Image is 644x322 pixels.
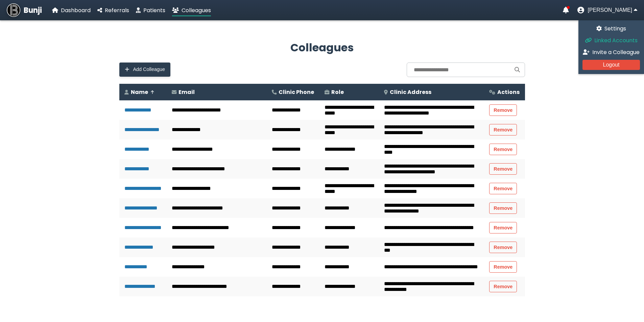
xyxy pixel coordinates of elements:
[7,3,42,17] a: Bunji
[489,183,517,194] button: Remove
[489,242,517,253] button: Remove
[105,6,129,14] span: Referrals
[489,222,517,233] button: Remove
[489,144,517,155] button: Remove
[588,7,632,13] span: [PERSON_NAME]
[489,163,517,175] button: Remove
[582,24,640,33] a: Settings
[489,261,517,273] button: Remove
[582,48,640,56] a: Invite a Colleague
[582,60,640,70] button: Logout
[489,281,517,292] button: Remove
[489,202,517,214] button: Remove
[267,84,319,100] th: Clinic Phone
[24,5,42,16] span: Bunji
[379,84,484,100] th: Clinic Address
[563,7,569,14] a: Notifications
[182,6,211,14] span: Colleagues
[604,25,626,32] span: Settings
[582,36,640,45] a: Linked Accounts
[97,6,129,15] a: Referrals
[319,84,379,100] th: Role
[119,63,170,77] button: Add Colleague
[136,6,165,15] a: Patients
[61,6,91,14] span: Dashboard
[167,84,267,100] th: Email
[577,7,637,14] button: User menu
[592,48,640,56] span: Invite a Colleague
[52,6,91,15] a: Dashboard
[484,84,525,100] th: Actions
[143,6,165,14] span: Patients
[119,84,167,100] th: Name
[133,67,165,72] span: Add Colleague
[489,104,517,116] button: Remove
[172,6,211,15] a: Colleagues
[594,36,638,44] span: Linked Accounts
[7,3,20,17] img: Bunji Dental Referral Management
[489,124,517,135] button: Remove
[119,40,525,56] h2: Colleagues
[603,62,620,68] span: Logout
